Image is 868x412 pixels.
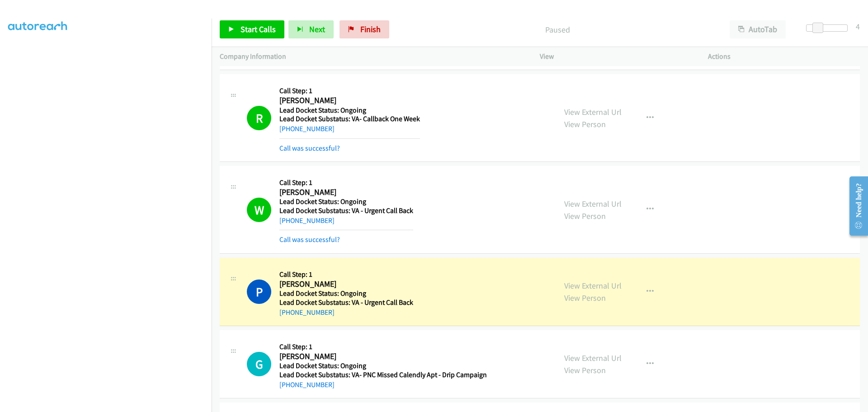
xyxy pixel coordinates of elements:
[279,380,335,389] a: [PHONE_NUMBER]
[279,370,487,379] h5: Lead Docket Substatus: VA- PNC Missed Calendly Apt - Drip Campaign
[564,199,622,209] a: View External Url
[842,170,868,242] iframe: Resource Center
[241,24,276,34] span: Start Calls
[279,124,335,133] a: [PHONE_NUMBER]
[279,270,413,279] h5: Call Step: 1
[279,206,413,215] h5: Lead Docket Substatus: VA - Urgent Call Back
[279,178,413,187] h5: Call Step: 1
[279,197,413,206] h5: Lead Docket Status: Ongoing
[279,95,418,106] h2: [PERSON_NAME]
[247,352,271,376] div: The call is yet to be attempted
[279,106,420,115] h5: Lead Docket Status: Ongoing
[247,279,271,304] h1: P
[564,280,622,291] a: View External Url
[564,107,622,117] a: View External Url
[540,51,692,62] p: View
[279,235,340,244] a: Call was successful?
[279,86,420,95] h5: Call Step: 1
[279,351,487,362] h2: [PERSON_NAME]
[730,20,786,38] button: AutoTab
[279,308,335,317] a: [PHONE_NUMBER]
[279,187,413,198] h2: [PERSON_NAME]
[856,20,860,33] div: 4
[279,216,335,225] a: [PHONE_NUMBER]
[279,144,340,152] a: Call was successful?
[247,198,271,222] h1: W
[279,279,413,289] h2: [PERSON_NAME]
[220,51,524,62] p: Company Information
[279,298,413,307] h5: Lead Docket Substatus: VA - Urgent Call Back
[279,114,420,123] h5: Lead Docket Substatus: VA- Callback One Week
[564,119,606,129] a: View Person
[279,289,413,298] h5: Lead Docket Status: Ongoing
[564,293,606,303] a: View Person
[564,365,606,375] a: View Person
[708,51,860,62] p: Actions
[247,106,271,130] h1: R
[309,24,325,34] span: Next
[288,20,334,38] button: Next
[564,353,622,363] a: View External Url
[401,24,713,36] p: Paused
[279,342,487,351] h5: Call Step: 1
[247,352,271,376] h1: G
[220,20,284,38] a: Start Calls
[279,361,487,370] h5: Lead Docket Status: Ongoing
[360,24,381,34] span: Finish
[340,20,389,38] a: Finish
[564,211,606,221] a: View Person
